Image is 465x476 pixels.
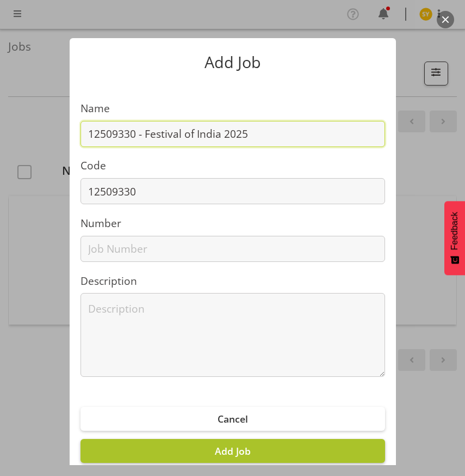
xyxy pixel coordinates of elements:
span: Feedback [450,212,460,250]
input: Job Number [80,236,385,262]
label: Number [80,216,385,231]
input: Job Name [80,121,385,147]
button: Add Job [80,439,385,463]
p: Add Job [80,54,385,70]
label: Name [80,101,385,117]
button: Feedback - Show survey [444,201,465,275]
label: Description [80,273,385,289]
span: Cancel [218,412,248,425]
label: Code [80,158,385,174]
span: Add Job [215,444,251,457]
input: Job Code [80,178,385,204]
button: Cancel [80,407,385,431]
